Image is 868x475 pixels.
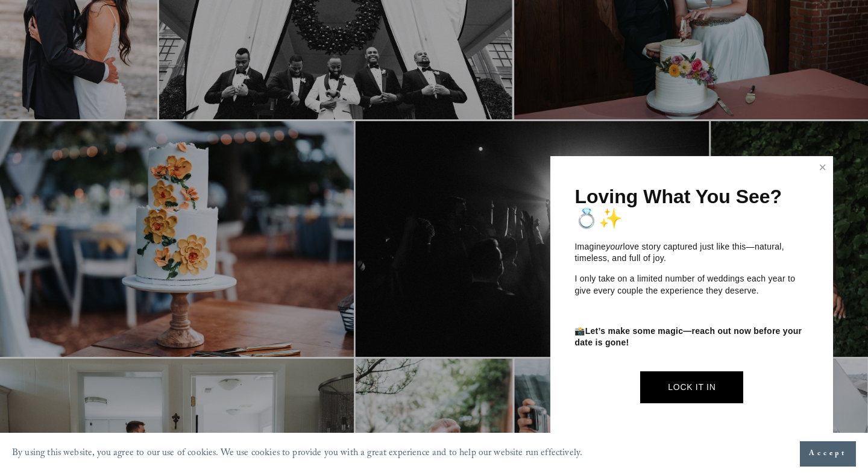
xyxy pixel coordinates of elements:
[574,326,809,349] p: 📸
[606,242,623,251] em: your
[574,273,809,297] p: I only take on a limited number of weddings each year to give every couple the experience they de...
[814,158,832,177] a: Close
[574,241,809,265] p: Imagine love story captured just like this—natural, timeless, and full of joy.
[574,326,804,348] strong: Let’s make some magic—reach out now before your date is gone!
[640,371,743,403] a: Lock It In
[12,445,582,464] p: By using this website, you agree to our use of cookies. We use cookies to provide you with a grea...
[809,448,847,460] span: Accept
[574,186,809,228] h1: Loving What You See? 💍✨
[800,441,856,467] button: Accept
